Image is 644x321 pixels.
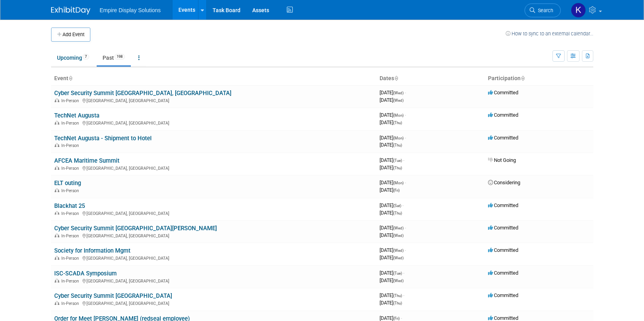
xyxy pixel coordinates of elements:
span: (Thu) [393,293,402,298]
a: Search [525,4,561,17]
a: Cyber Security Summit [GEOGRAPHIC_DATA][PERSON_NAME] [54,225,217,232]
div: [GEOGRAPHIC_DATA], [GEOGRAPHIC_DATA] [54,97,373,103]
span: In-Person [61,188,81,193]
button: Add Event [51,28,90,42]
span: - [405,90,406,95]
span: In-Person [61,301,81,306]
span: Committed [488,202,518,208]
span: [DATE] [380,315,402,321]
a: AFCEA Maritime Summit [54,157,119,164]
span: [DATE] [380,210,402,216]
span: (Tue) [393,158,402,163]
span: Committed [488,270,518,276]
span: (Thu) [393,166,402,170]
a: Society for Information Mgmt [54,247,130,254]
div: [GEOGRAPHIC_DATA], [GEOGRAPHIC_DATA] [54,210,373,216]
span: [DATE] [380,180,406,185]
span: (Mon) [393,136,404,140]
th: Participation [485,72,593,85]
span: In-Person [61,211,81,216]
span: (Thu) [393,211,402,215]
a: Sort by Participation Type [521,75,525,81]
span: [DATE] [380,292,404,298]
th: Dates [376,72,485,85]
span: Committed [488,315,518,321]
span: Committed [488,135,518,141]
img: In-Person Event [55,98,59,102]
span: [DATE] [380,225,406,231]
img: In-Person Event [55,121,59,125]
span: [DATE] [380,300,402,306]
span: Committed [488,292,518,298]
span: (Wed) [393,91,404,95]
span: Committed [488,225,518,231]
a: Cyber Security Summit [GEOGRAPHIC_DATA], [GEOGRAPHIC_DATA] [54,90,231,97]
span: [DATE] [380,255,404,260]
img: In-Person Event [55,166,59,170]
span: [DATE] [380,232,404,238]
span: - [405,112,406,118]
span: Empire Display Solutions [100,7,161,13]
span: (Wed) [393,248,404,253]
span: Committed [488,112,518,118]
span: [DATE] [380,187,400,193]
a: TechNet Augusta - Shipment to Hotel [54,135,152,142]
span: 198 [114,54,125,60]
span: - [401,315,402,321]
span: In-Person [61,166,81,171]
span: [DATE] [380,270,404,276]
span: In-Person [61,279,81,284]
a: How to sync to an external calendar... [506,31,593,37]
span: Committed [488,90,518,95]
span: - [403,292,404,298]
span: In-Person [61,121,81,126]
a: Sort by Event Name [68,75,72,81]
span: (Wed) [393,279,404,283]
a: TechNet Augusta [54,112,99,119]
span: In-Person [61,233,81,238]
span: - [403,270,404,276]
span: (Wed) [393,226,404,230]
a: Sort by Start Date [394,75,398,81]
span: - [403,157,404,163]
span: Not Going [488,157,516,163]
span: (Wed) [393,98,404,103]
span: Considering [488,180,520,185]
span: - [405,247,406,253]
img: In-Person Event [55,143,59,147]
span: 7 [83,54,89,60]
span: (Mon) [393,181,404,185]
div: [GEOGRAPHIC_DATA], [GEOGRAPHIC_DATA] [54,119,373,126]
span: [DATE] [380,277,404,283]
img: In-Person Event [55,301,59,305]
img: In-Person Event [55,188,59,192]
span: - [405,135,406,141]
span: [DATE] [380,247,406,253]
span: (Wed) [393,256,404,260]
span: [DATE] [380,202,404,208]
a: Upcoming7 [51,50,95,65]
span: [DATE] [380,135,406,141]
span: (Tue) [393,271,402,275]
a: ELT outing [54,180,81,187]
span: - [405,225,406,231]
img: In-Person Event [55,211,59,215]
div: [GEOGRAPHIC_DATA], [GEOGRAPHIC_DATA] [54,232,373,238]
span: [DATE] [380,157,404,163]
a: ISC-SCADA Symposium [54,270,117,277]
span: In-Person [61,98,81,103]
span: - [405,180,406,185]
img: Katelyn Hurlock [571,3,586,18]
img: In-Person Event [55,233,59,237]
span: (Fri) [393,188,400,193]
div: [GEOGRAPHIC_DATA], [GEOGRAPHIC_DATA] [54,277,373,284]
span: [DATE] [380,119,402,125]
span: Committed [488,247,518,253]
span: (Fri) [393,316,400,321]
span: (Wed) [393,233,404,238]
a: Cyber Security Summit [GEOGRAPHIC_DATA] [54,292,172,299]
span: [DATE] [380,90,406,95]
span: (Thu) [393,143,402,147]
span: [DATE] [380,165,402,171]
span: [DATE] [380,112,406,118]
